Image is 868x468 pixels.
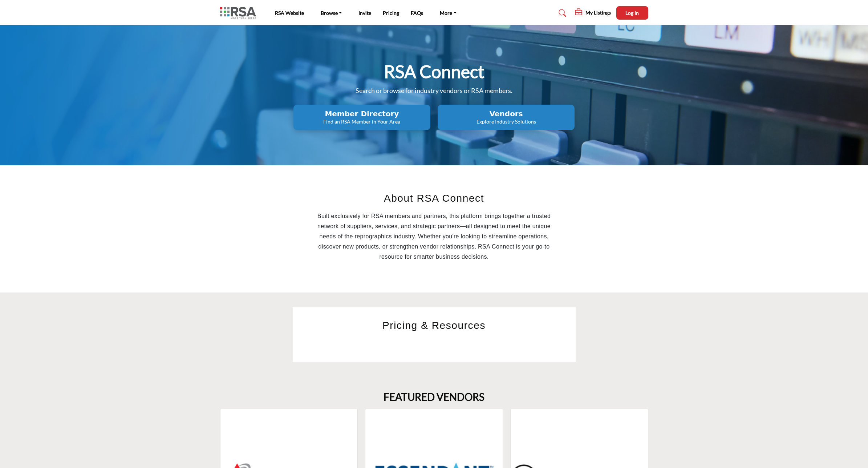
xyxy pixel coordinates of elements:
[309,318,559,333] h2: Pricing & Resources
[383,10,399,16] a: Pricing
[296,109,428,118] h2: Member Directory
[440,109,572,118] h2: Vendors
[440,118,572,125] p: Explore Industry Solutions
[625,10,639,16] span: Log In
[356,86,512,94] span: Search or browse for industry vendors or RSA members.
[585,9,611,16] h5: My Listings
[316,8,347,18] a: Browse
[384,391,484,403] h2: FEATURED VENDORS
[220,7,260,19] img: Site Logo
[309,191,559,206] h2: About RSA Connect
[384,60,484,83] h1: RSA Connect
[435,8,462,18] a: More
[411,10,423,16] a: FAQs
[296,118,428,125] p: Find an RSA Member in Your Area
[552,7,571,19] a: Search
[616,6,648,20] button: Log In
[438,105,575,130] button: Vendors Explore Industry Solutions
[358,10,371,16] a: Invite
[293,105,430,130] button: Member Directory Find an RSA Member in Your Area
[309,211,559,262] p: Built exclusively for RSA members and partners, this platform brings together a trusted network o...
[575,9,611,17] div: My Listings
[275,10,304,16] a: RSA Website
